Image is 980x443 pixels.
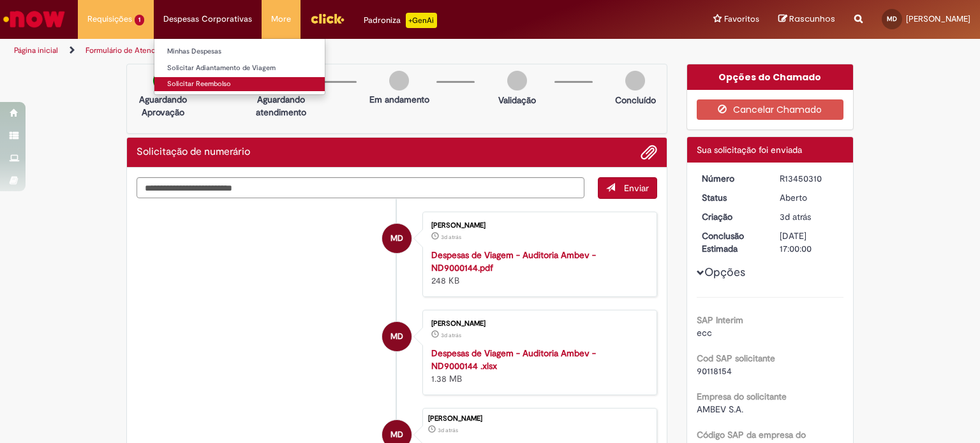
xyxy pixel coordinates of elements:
span: 3d atrás [780,211,811,222]
div: Aberto [780,191,839,204]
a: Despesas de Viagem - Auditoria Ambev - ND9000144.pdf [431,249,596,273]
ul: Trilhas de página [10,39,644,62]
span: MD [390,321,403,352]
div: Mariana Martins Duque [382,224,412,253]
h2: Solicitação de numerário Histórico de tíquete [137,147,250,158]
div: 1.38 MB [431,347,644,385]
div: [PERSON_NAME] [428,415,650,423]
span: 1 [135,15,144,25]
p: Aguardando atendimento [250,93,312,119]
div: [PERSON_NAME] [431,320,644,328]
div: Opções do Chamado [687,64,854,90]
b: SAP Interim [697,314,743,326]
a: Despesas de Viagem - Auditoria Ambev - ND9000144 .xlsx [431,347,596,372]
div: Mariana Martins Duque [382,322,412,351]
button: Adicionar anexos [641,144,657,161]
div: 26/08/2025 19:46:40 [780,210,839,223]
textarea: Digite sua mensagem aqui... [137,177,584,199]
span: ecc [697,327,712,338]
a: Página inicial [14,45,58,55]
span: Despesas Corporativas [163,13,252,25]
dt: Criação [692,210,771,223]
dt: Status [692,191,771,204]
a: Minhas Despesas [154,45,325,59]
span: More [271,13,291,25]
time: 26/08/2025 19:46:31 [441,331,461,339]
span: Requisições [87,13,132,25]
span: 90118154 [697,365,732,377]
a: Formulário de Atendimento [85,45,180,55]
p: Em andamento [369,93,429,106]
span: [PERSON_NAME] [906,13,970,24]
span: 3d atrás [441,233,461,241]
a: Solicitar Reembolso [154,77,325,91]
p: Aguardando Aprovação [132,93,194,119]
a: Solicitar Adiantamento de Viagem [154,61,325,75]
img: ServiceNow [1,6,67,32]
span: Enviar [624,182,649,194]
b: Cod SAP solicitante [697,352,775,364]
dt: Conclusão Estimada [692,229,771,255]
span: Rascunhos [789,13,835,25]
div: [DATE] 17:00:00 [780,229,839,255]
p: Concluído [615,94,656,106]
a: Rascunhos [778,13,835,25]
time: 26/08/2025 19:46:40 [780,211,811,222]
dt: Número [692,172,771,185]
img: img-circle-grey.png [625,71,645,91]
ul: Despesas Corporativas [154,38,325,95]
img: img-circle-grey.png [507,71,527,91]
span: MD [887,15,897,23]
div: R13450310 [780,172,839,185]
span: MD [390,223,403,254]
span: Favoritos [724,13,759,25]
span: 3d atrás [438,426,458,434]
div: [PERSON_NAME] [431,222,644,229]
time: 26/08/2025 19:46:31 [441,233,461,241]
p: +GenAi [406,13,437,28]
span: 3d atrás [441,331,461,339]
button: Cancelar Chamado [697,99,844,120]
div: Padroniza [364,13,437,28]
span: Sua solicitação foi enviada [697,144,802,156]
img: img-circle-grey.png [389,71,409,91]
div: 248 KB [431,249,644,287]
p: Validação [498,94,536,106]
button: Enviar [598,177,657,199]
time: 26/08/2025 19:46:40 [438,426,458,434]
span: AMBEV S.A. [697,403,743,415]
img: click_logo_yellow_360x200.png [310,9,345,28]
b: Empresa do solicitante [697,391,787,402]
